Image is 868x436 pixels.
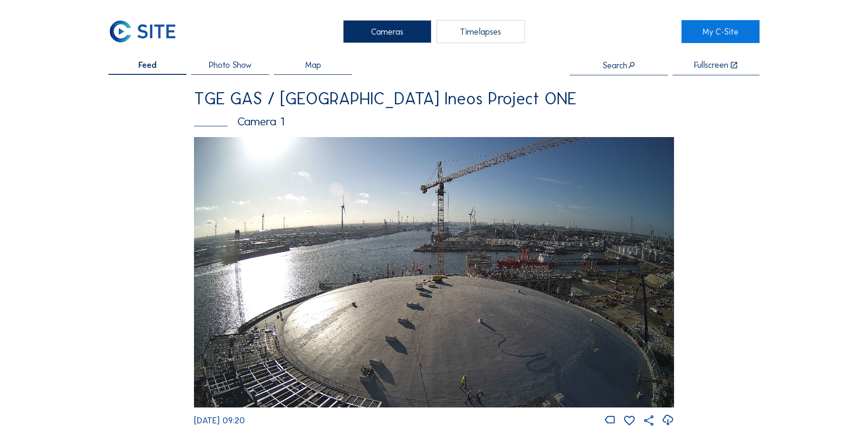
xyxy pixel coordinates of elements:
[681,20,760,43] a: My C-Site
[194,116,674,127] div: Camera 1
[694,61,728,70] div: Fullscreen
[138,61,157,69] span: Feed
[437,20,525,43] div: Timelapses
[194,415,245,426] span: [DATE] 09:20
[108,20,177,43] img: C-SITE Logo
[343,20,431,43] div: Cameras
[194,137,674,407] img: Image
[305,61,321,69] span: Map
[209,61,251,69] span: Photo Show
[194,90,674,107] div: TGE GAS / [GEOGRAPHIC_DATA] Ineos Project ONE
[108,20,187,43] a: C-SITE Logo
